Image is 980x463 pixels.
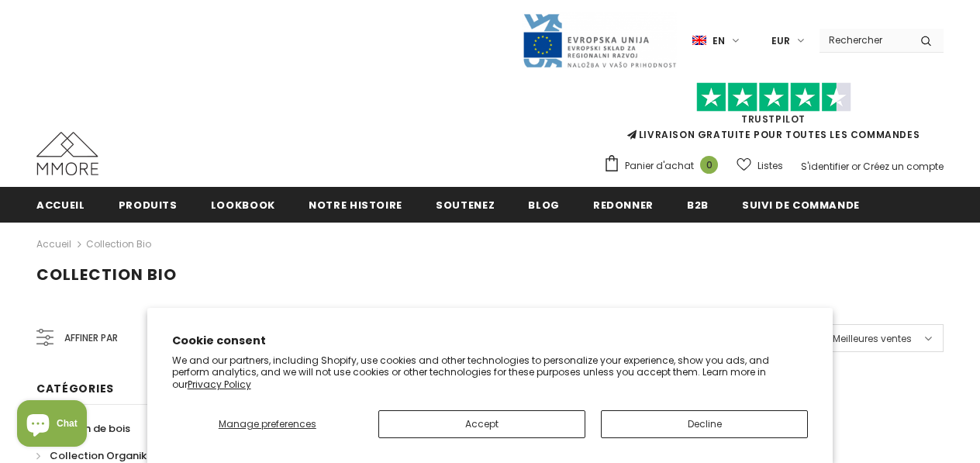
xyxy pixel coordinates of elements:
[172,333,809,349] h2: Cookie consent
[593,198,654,212] span: Redonner
[771,33,790,49] span: EUR
[851,160,861,173] span: or
[593,187,654,222] a: Redonner
[436,198,495,212] span: soutenez
[687,198,709,212] span: B2B
[601,410,808,438] button: Decline
[820,29,909,51] input: Search Site
[528,198,560,212] span: Blog
[528,187,560,222] a: Blog
[309,187,402,222] a: Notre histoire
[625,158,694,174] span: Panier d'achat
[172,354,809,391] p: We and our partners, including Shopify, use cookies and other technologies to personalize your ex...
[742,187,860,222] a: Suivi de commande
[603,154,726,178] a: Panier d'achat 0
[713,33,725,49] span: en
[172,410,363,438] button: Manage preferences
[522,33,677,47] a: Javni Razpis
[801,160,849,173] a: S'identifier
[64,330,118,347] span: Affiner par
[687,187,709,222] a: B2B
[36,132,98,175] img: Cas MMORE
[757,158,783,174] span: Listes
[36,198,85,212] span: Accueil
[700,156,718,174] span: 0
[36,264,177,285] span: Collection Bio
[119,187,178,222] a: Produits
[211,187,275,222] a: Lookbook
[378,410,585,438] button: Accept
[36,187,85,222] a: Accueil
[742,198,860,212] span: Suivi de commande
[36,381,114,396] span: Catégories
[36,235,71,254] a: Accueil
[833,331,912,347] span: Meilleures ventes
[741,112,806,126] a: TrustPilot
[692,34,706,47] img: i-lang-1.png
[522,12,677,69] img: Javni Razpis
[12,400,91,451] inbox-online-store-chat: Shopify online store chat
[211,198,275,212] span: Lookbook
[219,417,316,430] span: Manage preferences
[50,448,154,463] span: Collection Organika
[436,187,495,222] a: soutenez
[863,160,944,173] a: Créez un compte
[86,237,151,251] a: Collection Bio
[309,198,402,212] span: Notre histoire
[696,82,851,112] img: Faites confiance aux étoiles pilotes
[737,152,783,179] a: Listes
[603,89,944,141] span: LIVRAISON GRATUITE POUR TOUTES LES COMMANDES
[119,198,178,212] span: Produits
[188,378,251,391] a: Privacy Policy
